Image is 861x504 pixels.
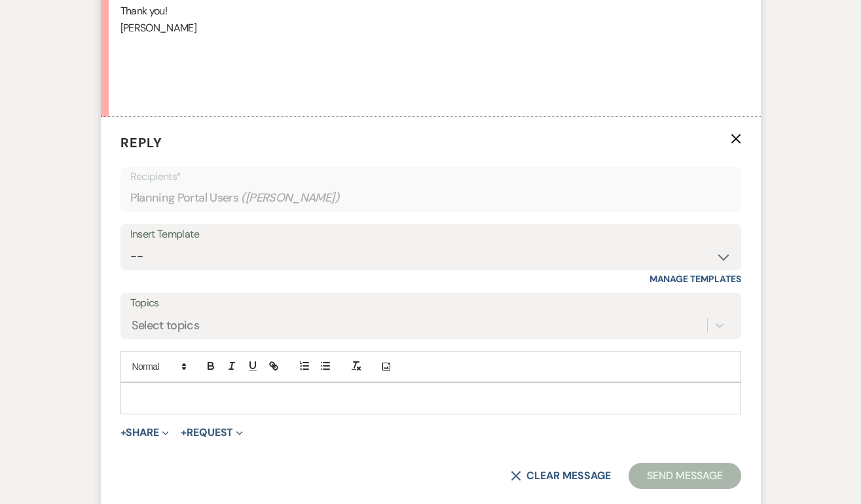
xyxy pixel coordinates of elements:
div: Select topics [132,317,200,334]
p: Thank you! [120,3,741,20]
span: Reply [120,134,162,151]
span: + [181,427,187,438]
button: Clear message [511,471,610,481]
button: Request [181,427,243,438]
p: Recipients* [130,168,731,185]
button: Share [120,427,170,438]
div: Planning Portal Users [130,185,731,211]
label: Topics [130,294,731,313]
span: + [120,427,126,438]
button: Send Message [629,463,741,489]
div: Insert Template [130,225,731,244]
p: [PERSON_NAME] [120,20,741,37]
a: Manage Templates [650,273,741,285]
span: ( [PERSON_NAME] ) [241,189,339,207]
